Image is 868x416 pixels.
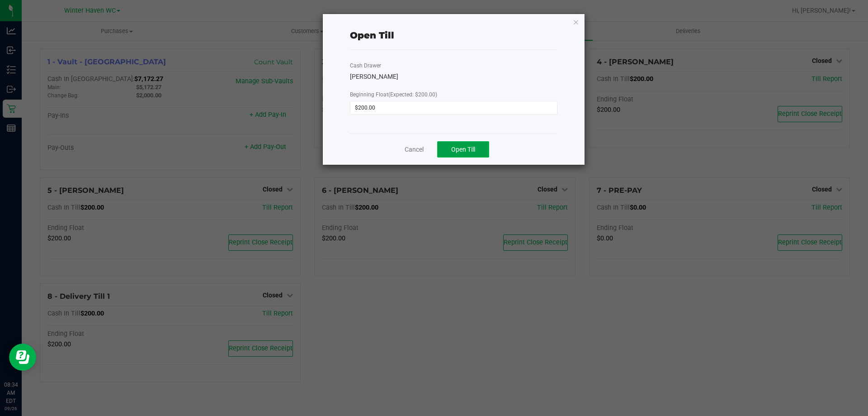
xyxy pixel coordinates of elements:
[437,141,489,158] button: Open Till
[9,344,36,371] iframe: Resource center
[405,145,424,154] a: Cancel
[350,72,557,81] div: [PERSON_NAME]
[451,146,475,153] span: Open Till
[350,62,381,70] label: Cash Drawer
[388,91,437,98] span: (Expected: $200.00)
[350,91,437,98] span: Beginning Float
[350,29,394,42] div: Open Till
